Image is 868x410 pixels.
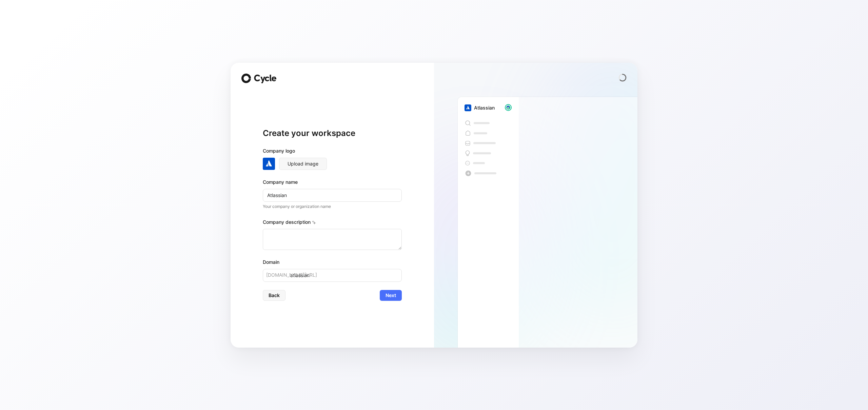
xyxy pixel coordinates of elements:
button: Upload image [279,158,327,170]
button: Back [263,290,285,301]
div: Company description [263,218,402,229]
div: Company name [263,178,402,186]
span: Back [269,291,280,299]
p: Your company or organization name [263,203,402,210]
div: Company logo [263,147,402,158]
span: [DOMAIN_NAME][URL] [266,271,317,279]
img: atlassian.com [465,104,471,111]
span: Upload image [288,160,318,168]
h1: Create your workspace [263,128,402,139]
div: Atlassian [474,104,495,112]
img: avatar [506,105,511,110]
div: Domain [263,258,402,266]
img: atlassian.com [263,158,275,170]
span: Next [386,291,396,299]
input: Example [263,189,402,202]
button: Next [380,290,402,301]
